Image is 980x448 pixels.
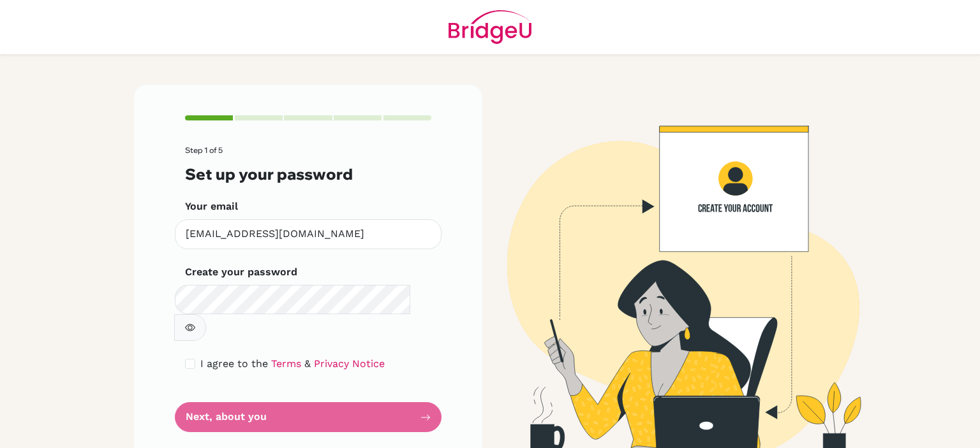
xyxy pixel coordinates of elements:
span: Step 1 of 5 [185,145,223,155]
a: Privacy Notice [314,358,385,370]
a: Terms [271,358,301,370]
input: Insert your email* [175,219,442,249]
span: & [304,358,311,370]
label: Create your password [185,264,297,280]
h3: Set up your password [185,165,431,184]
span: I agree to the [200,358,268,370]
label: Your email [185,199,238,214]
